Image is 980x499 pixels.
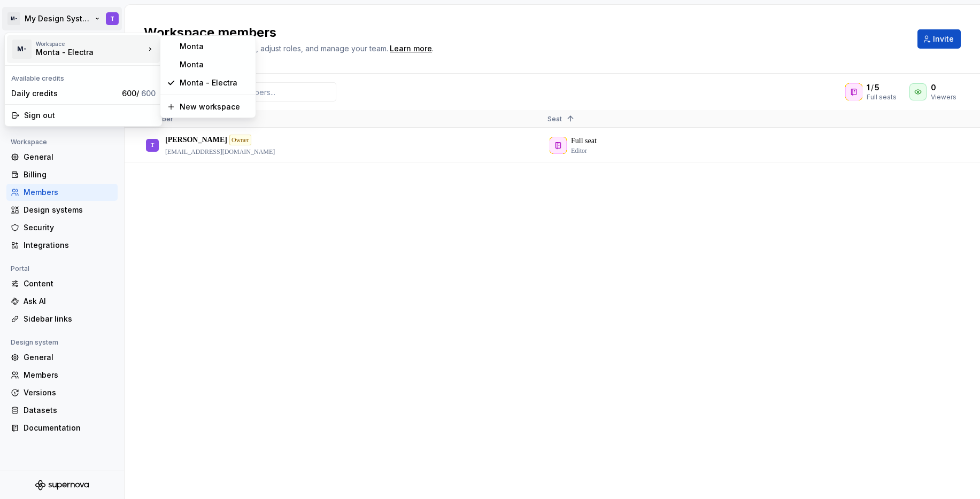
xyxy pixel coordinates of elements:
div: Monta [180,59,249,70]
div: Monta - Electra [180,77,249,88]
span: 600 [141,89,156,98]
div: Sign out [24,110,156,121]
div: M- [12,40,32,59]
div: New workspace [180,102,249,112]
div: Monta [180,41,249,52]
div: Workspace [36,41,145,47]
div: Monta - Electra [36,47,127,58]
span: 600 / [122,89,156,98]
div: Daily credits [11,88,118,99]
div: Available credits [7,68,160,85]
